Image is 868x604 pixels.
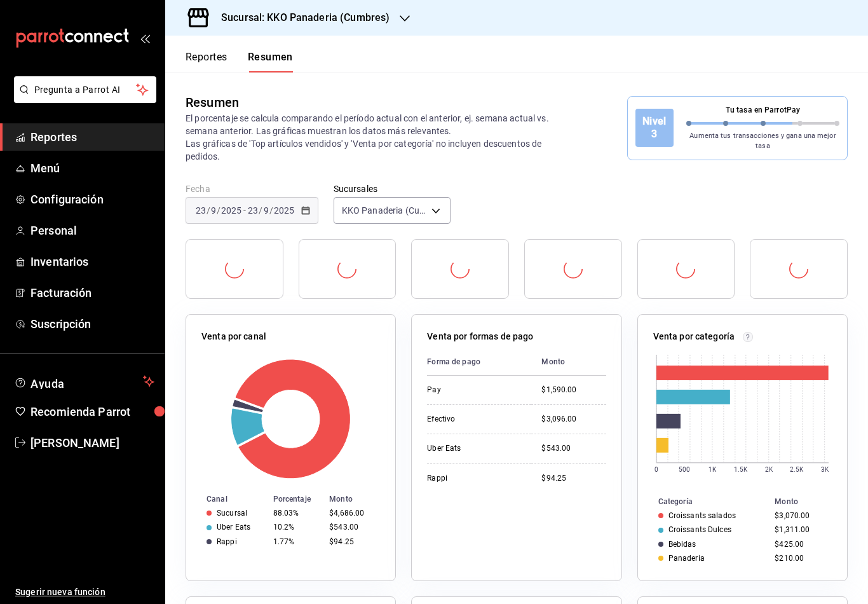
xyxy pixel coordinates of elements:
[329,537,375,546] div: $94.25
[324,492,395,506] th: Monto
[263,205,269,216] input: --
[770,495,847,509] th: Monto
[427,330,533,343] p: Venta por formas de pago
[217,205,220,216] span: /
[243,205,246,216] span: -
[427,473,521,484] div: Rappi
[207,205,210,216] span: /
[686,104,839,116] p: Tu tasa en ParrotPay
[31,160,154,177] span: Menú
[541,473,606,484] div: $94.25
[668,554,705,563] div: Panaderia
[31,253,154,270] span: Inventarios
[220,205,242,216] input: ----
[217,509,247,518] div: Sucursal
[31,222,154,239] span: Personal
[268,492,325,506] th: Porcentaje
[31,315,154,333] span: Suscripción
[248,51,293,72] button: Resumen
[334,184,451,193] label: Sucursales
[709,466,717,473] text: 1K
[668,511,736,520] div: Croissants salados
[765,466,773,473] text: 2K
[678,466,689,473] text: 500
[541,385,606,395] div: $1,590.00
[342,204,427,217] span: KKO Panaderia (Cumbres)
[186,51,293,72] div: navigation tabs
[217,537,237,546] div: Rappi
[9,92,156,106] a: Pregunta a Parrot AI
[31,434,154,451] span: [PERSON_NAME]
[427,385,521,395] div: Pay
[14,76,156,103] button: Pregunta a Parrot AI
[259,205,262,216] span: /
[790,466,804,473] text: 2.5K
[821,466,829,473] text: 3K
[668,525,731,534] div: Croissants Dulces
[210,205,217,216] input: --
[31,374,138,389] span: Ayuda
[734,466,748,473] text: 1.5K
[329,523,375,532] div: $543.00
[186,112,572,163] p: El porcentaje se calcula comparando el período actual con el anterior, ej. semana actual vs. sema...
[654,466,658,473] text: 0
[273,205,295,216] input: ----
[638,495,770,509] th: Categoría
[329,509,375,518] div: $4,686.00
[269,205,273,216] span: /
[653,330,735,343] p: Venta por categoría
[195,205,207,216] input: --
[668,540,696,549] div: Bebidas
[186,51,227,72] button: Reportes
[31,191,154,208] span: Configuración
[427,443,521,454] div: Uber Eats
[140,33,150,43] button: open_drawer_menu
[31,128,154,146] span: Reportes
[427,414,521,425] div: Efectivo
[186,184,318,193] label: Fecha
[186,93,239,112] div: Resumen
[247,205,259,216] input: --
[273,509,320,518] div: 88.03%
[686,131,839,152] p: Aumenta tus transacciones y gana una mejor tasa
[427,348,531,376] th: Forma de pago
[775,525,827,534] div: $1,311.00
[31,284,154,301] span: Facturación
[186,492,268,506] th: Canal
[541,443,606,454] div: $543.00
[541,414,606,425] div: $3,096.00
[775,540,827,549] div: $425.00
[531,348,606,376] th: Monto
[273,537,320,546] div: 1.77%
[775,511,827,520] div: $3,070.00
[635,109,674,147] div: Nivel 3
[273,523,320,532] div: 10.2%
[211,10,390,25] h3: Sucursal: KKO Panaderia (Cumbres)
[775,554,827,563] div: $210.00
[31,403,154,420] span: Recomienda Parrot
[217,523,250,532] div: Uber Eats
[201,330,266,343] p: Venta por canal
[34,83,137,97] span: Pregunta a Parrot AI
[15,586,154,599] span: Sugerir nueva función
